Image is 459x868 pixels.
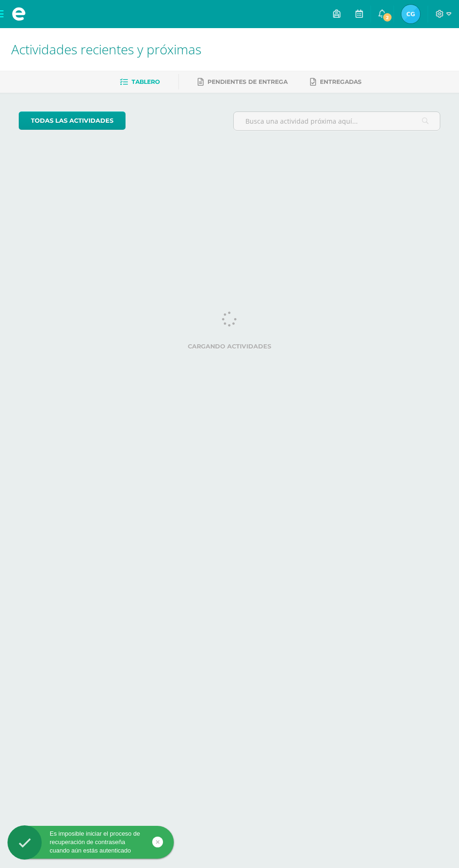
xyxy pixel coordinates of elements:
span: Actividades recientes y próximas [11,40,201,58]
input: Busca una actividad próxima aquí... [234,112,440,130]
a: Entregadas [310,74,362,89]
a: Tablero [120,74,160,89]
span: Tablero [132,78,160,85]
span: Entregadas [320,78,362,85]
span: 2 [382,12,392,22]
label: Cargando actividades [19,343,440,350]
span: Pendientes de entrega [207,78,288,85]
div: Es imposible iniciar el proceso de recuperación de contraseña cuando aún estás autenticado [7,830,174,855]
img: e9a4c6a2b75c4b8515276efd531984ac.png [401,5,420,23]
a: Pendientes de entrega [198,74,288,89]
a: todas las Actividades [19,111,126,130]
